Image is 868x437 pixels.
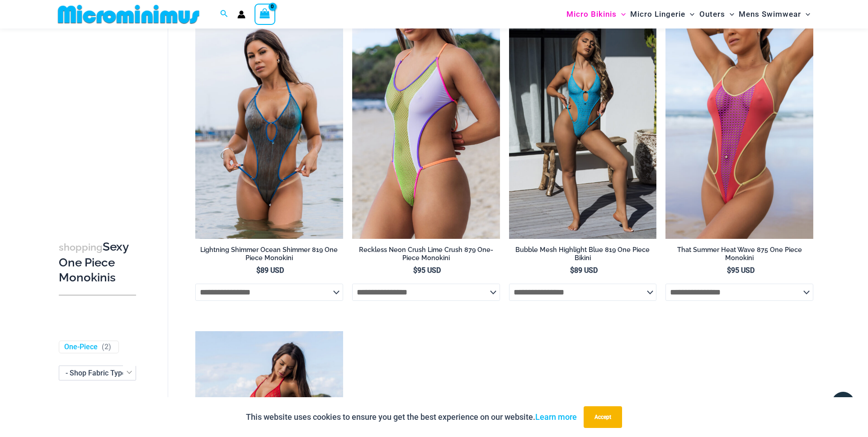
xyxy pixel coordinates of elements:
[195,17,343,239] a: Lightning Shimmer Glittering Dunes 819 One Piece Monokini 02Lightning Shimmer Glittering Dunes 81...
[739,3,801,26] span: Mens Swimwear
[59,30,140,211] iframe: TrustedSite Certified
[352,17,500,239] img: Reckless Neon Crush Lime Crush 879 One Piece 09
[727,266,755,275] bdi: 95 USD
[195,246,343,266] a: Lightning Shimmer Ocean Shimmer 819 One Piece Monokini
[566,3,617,26] span: Micro Bikinis
[352,17,500,239] a: Reckless Neon Crush Lime Crush 879 One Piece 09Reckless Neon Crush Lime Crush 879 One Piece 10Rec...
[509,17,657,239] a: Bubble Mesh Highlight Blue 819 One Piece 01Bubble Mesh Highlight Blue 819 One Piece 03Bubble Mesh...
[665,246,813,262] h2: That Summer Heat Wave 875 One Piece Monokini
[102,342,111,352] span: ( )
[352,246,500,266] a: Reckless Neon Crush Lime Crush 879 One-Piece Monokini
[195,246,343,262] h2: Lightning Shimmer Ocean Shimmer 819 One Piece Monokini
[685,3,694,26] span: Menu Toggle
[256,266,260,275] span: $
[66,369,126,377] span: - Shop Fabric Type
[509,246,657,266] a: Bubble Mesh Highlight Blue 819 One Piece Bikini
[104,342,108,351] span: 2
[727,266,731,275] span: $
[563,1,814,27] nav: Site Navigation
[697,3,736,26] a: OutersMenu ToggleMenu Toggle
[628,3,697,26] a: Micro LingerieMenu ToggleMenu Toggle
[220,9,228,20] a: Search icon link
[617,3,626,26] span: Menu Toggle
[59,366,136,380] span: - Shop Fabric Type
[699,3,725,26] span: Outers
[255,4,275,24] a: View Shopping Cart, empty
[509,246,657,262] h2: Bubble Mesh Highlight Blue 819 One Piece Bikini
[195,17,343,239] img: Lightning Shimmer Glittering Dunes 819 One Piece Monokini 02
[570,266,574,275] span: $
[630,3,685,26] span: Micro Lingerie
[64,342,98,352] a: One-Piece
[801,3,810,26] span: Menu Toggle
[59,366,136,380] span: - Shop Fabric Type
[736,3,812,26] a: Mens SwimwearMenu ToggleMenu Toggle
[246,410,577,424] p: This website uses cookies to ensure you get the best experience on our website.
[725,3,734,26] span: Menu Toggle
[665,17,813,239] img: That Summer Heat Wave 875 One Piece Monokini 10
[413,266,441,275] bdi: 95 USD
[54,4,203,24] img: MM SHOP LOGO FLAT
[570,266,598,275] bdi: 89 USD
[535,412,577,422] a: Learn more
[564,3,628,26] a: Micro BikinisMenu ToggleMenu Toggle
[665,246,813,266] a: That Summer Heat Wave 875 One Piece Monokini
[59,239,136,285] h3: Sexy One Piece Monokinis
[665,17,813,239] a: That Summer Heat Wave 875 One Piece Monokini 10That Summer Heat Wave 875 One Piece Monokini 12Tha...
[237,10,245,19] a: Account icon link
[256,266,284,275] bdi: 89 USD
[352,246,500,262] h2: Reckless Neon Crush Lime Crush 879 One-Piece Monokini
[584,406,622,428] button: Accept
[59,242,103,253] span: shopping
[509,17,657,239] img: Bubble Mesh Highlight Blue 819 One Piece 01
[413,266,417,275] span: $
